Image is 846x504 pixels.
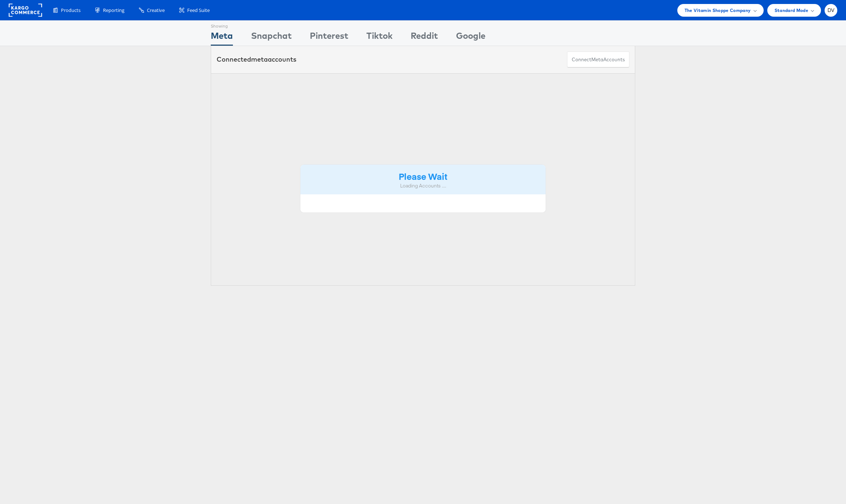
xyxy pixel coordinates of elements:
[685,7,751,14] span: The Vitamin Shoppe Company
[211,21,233,29] div: Showing
[591,56,603,63] span: meta
[187,7,210,14] span: Feed Suite
[310,29,348,46] div: Pinterest
[147,7,165,14] span: Creative
[366,29,393,46] div: Tiktok
[103,7,124,14] span: Reporting
[399,170,447,182] strong: Please Wait
[61,7,81,14] span: Products
[456,29,485,46] div: Google
[306,182,540,189] div: Loading Accounts ....
[411,29,438,46] div: Reddit
[211,29,233,46] div: Meta
[217,55,296,64] div: Connected accounts
[827,8,835,13] span: DV
[251,55,268,63] span: meta
[567,51,629,68] button: ConnectmetaAccounts
[775,7,808,14] span: Standard Mode
[251,29,292,46] div: Snapchat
